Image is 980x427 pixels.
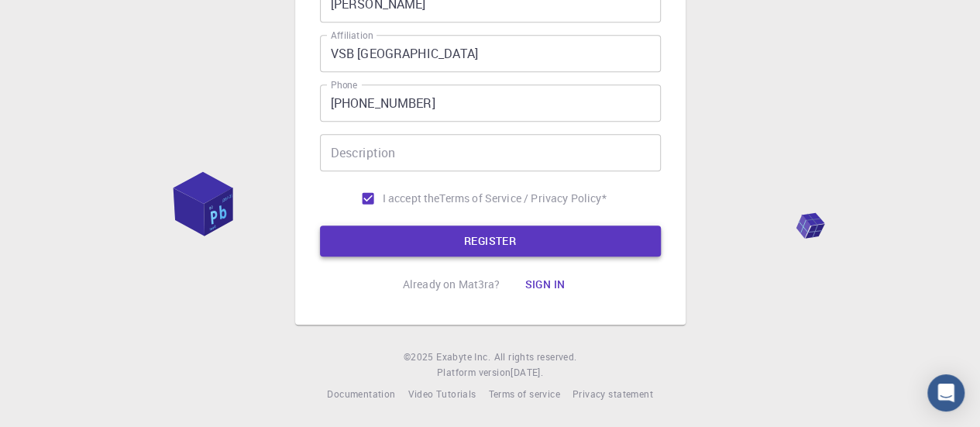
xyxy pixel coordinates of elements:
span: © 2025 [404,350,436,365]
a: Terms of Service / Privacy Policy* [439,191,606,206]
p: Terms of Service / Privacy Policy * [439,191,606,206]
a: Terms of service [488,387,559,402]
a: Video Tutorials [407,387,476,402]
a: [DATE]. [511,365,543,381]
p: Already on Mat3ra? [403,277,500,292]
span: I accept the [383,191,440,206]
label: Phone [331,78,357,91]
span: Exabyte Inc. [436,350,490,363]
span: [DATE] . [511,366,543,378]
span: Terms of service [488,387,559,400]
span: All rights reserved. [493,350,576,365]
div: Open Intercom Messenger [927,374,965,412]
span: Platform version [437,365,511,381]
span: Video Tutorials [407,387,476,400]
a: Documentation [327,387,395,402]
button: Sign in [512,269,577,300]
button: REGISTER [320,226,661,257]
span: Privacy statement [573,387,653,400]
label: Affiliation [331,29,373,42]
span: Documentation [327,387,395,400]
a: Exabyte Inc. [436,350,490,365]
a: Privacy statement [573,387,653,402]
